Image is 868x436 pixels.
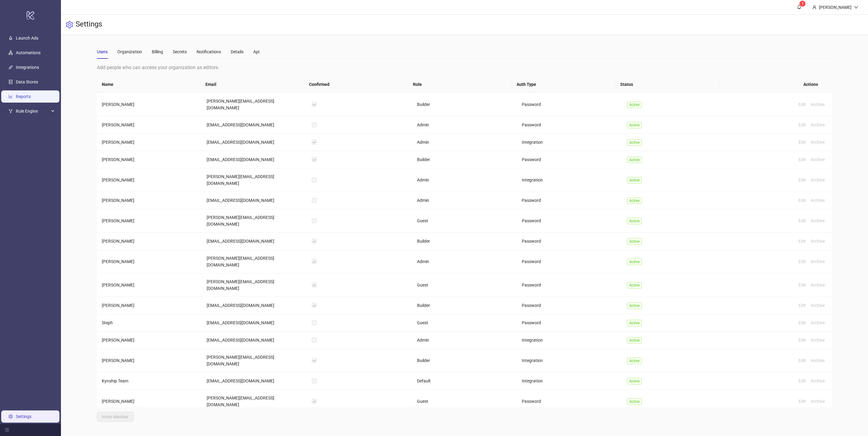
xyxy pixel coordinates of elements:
[412,168,517,192] td: Admin
[412,116,517,134] td: Admin
[412,209,517,233] td: Guest
[627,357,642,364] span: Active
[412,349,517,372] td: Builder
[517,192,622,209] td: Password
[97,412,133,422] button: Invite Member
[517,93,622,116] td: Password
[796,217,808,224] button: Edit
[517,250,622,273] td: Password
[253,48,259,55] div: Api
[97,332,202,349] td: [PERSON_NAME]
[517,314,622,332] td: Password
[412,233,517,250] td: Builder
[627,122,642,128] span: Active
[719,76,823,93] th: Actions
[627,258,642,265] span: Active
[517,372,622,390] td: Integration
[796,197,808,204] button: Edit
[808,139,827,146] button: Archive
[412,372,517,390] td: Default
[66,21,73,28] span: setting
[627,177,642,184] span: Active
[76,19,102,30] h3: Settings
[517,233,622,250] td: Password
[412,151,517,168] td: Builder
[231,48,244,55] div: Details
[16,414,31,419] a: Settings
[5,428,9,432] span: menu-fold
[808,319,827,326] button: Archive
[202,372,307,390] td: [EMAIL_ADDRESS][DOMAIN_NAME]
[408,76,512,93] th: Role
[808,302,827,309] button: Archive
[517,168,622,192] td: Integration
[808,176,827,184] button: Archive
[808,217,827,224] button: Archive
[173,48,187,55] div: Secrets
[202,250,307,273] td: [PERSON_NAME][EMAIL_ADDRESS][DOMAIN_NAME]
[152,48,163,55] div: Billing
[808,377,827,385] button: Archive
[796,101,808,108] button: Edit
[97,192,202,209] td: [PERSON_NAME]
[796,319,808,326] button: Edit
[97,349,202,372] td: [PERSON_NAME]
[808,156,827,163] button: Archive
[97,134,202,151] td: [PERSON_NAME]
[627,218,642,224] span: Active
[202,273,307,297] td: [PERSON_NAME][EMAIL_ADDRESS][DOMAIN_NAME]
[615,76,719,93] th: Status
[854,5,858,9] span: down
[97,273,202,297] td: [PERSON_NAME]
[202,116,307,134] td: [EMAIL_ADDRESS][DOMAIN_NAME]
[512,76,615,93] th: Auth Type
[796,237,808,245] button: Edit
[796,258,808,265] button: Edit
[796,121,808,128] button: Edit
[412,93,517,116] td: Builder
[97,297,202,314] td: [PERSON_NAME]
[517,390,622,413] td: Password
[412,297,517,314] td: Builder
[202,134,307,151] td: [EMAIL_ADDRESS][DOMAIN_NAME]
[797,5,801,9] span: bell
[627,238,642,245] span: Active
[627,197,642,204] span: Active
[796,176,808,184] button: Edit
[97,93,202,116] td: [PERSON_NAME]
[812,5,816,9] span: user
[97,168,202,192] td: [PERSON_NAME]
[808,101,827,108] button: Archive
[412,134,517,151] td: Admin
[517,134,622,151] td: Integration
[201,76,304,93] th: Email
[97,76,201,93] th: Name
[517,332,622,349] td: Integration
[202,390,307,413] td: [PERSON_NAME][EMAIL_ADDRESS][DOMAIN_NAME]
[412,390,517,413] td: Guest
[9,109,13,113] span: fork
[97,314,202,332] td: Steph
[517,151,622,168] td: Password
[796,357,808,364] button: Edit
[796,139,808,146] button: Edit
[117,48,142,55] div: Organization
[627,139,642,146] span: Active
[202,151,307,168] td: [EMAIL_ADDRESS][DOMAIN_NAME]
[517,116,622,134] td: Password
[627,378,642,385] span: Active
[97,372,202,390] td: Kynship Team
[97,116,202,134] td: [PERSON_NAME]
[796,156,808,163] button: Edit
[796,398,808,405] button: Edit
[808,357,827,364] button: Archive
[808,237,827,245] button: Archive
[412,332,517,349] td: Admin
[202,349,307,372] td: [PERSON_NAME][EMAIL_ADDRESS][DOMAIN_NAME]
[412,314,517,332] td: Guest
[796,302,808,309] button: Edit
[412,250,517,273] td: Admin
[808,258,827,265] button: Archive
[412,192,517,209] td: Admin
[202,93,307,116] td: [PERSON_NAME][EMAIL_ADDRESS][DOMAIN_NAME]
